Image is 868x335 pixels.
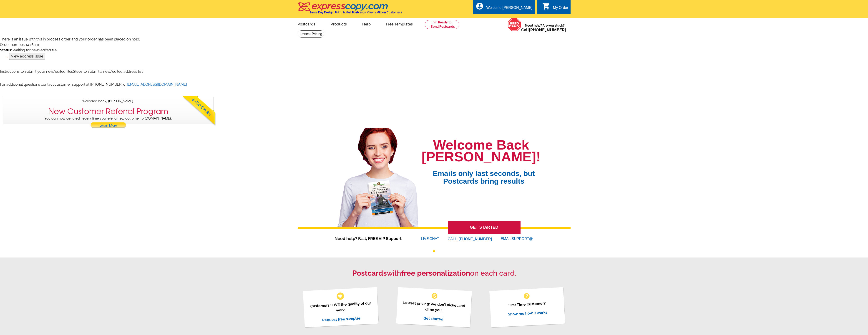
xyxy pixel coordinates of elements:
a: Help [355,18,378,29]
p: First Time Customer? [495,300,559,309]
font: SUPPORT@ [512,236,533,242]
p: Lowest pricing: We don’t nickel and dime you. [402,300,466,314]
span: Welcome back, [PERSON_NAME]. [82,99,134,104]
p: Customers LOVE the quality of our work. [309,300,373,315]
a: Get started [423,316,443,321]
p: You can now get credit every time you refer a new customer to [DOMAIN_NAME]. [3,116,213,129]
a: [PHONE_NUMBER] [529,27,566,32]
div: Welcome [PERSON_NAME] [486,6,532,12]
a: Postcards [290,18,323,29]
h1: Welcome Back [PERSON_NAME]! [422,139,541,163]
img: welcome-back-logged-in.png [335,128,422,227]
h3: New Customer Referral Program [48,107,168,116]
h2: with on each card. [298,269,571,277]
a: Products [323,18,354,29]
font: LIVE [421,236,430,242]
div: My Order [553,6,568,12]
a: Steps to submit a new/edited address list [73,69,143,74]
a: Show me how it works [508,310,547,316]
button: 1 of 1 [433,250,435,252]
span: Need help? Fast, FREE VIP Support [335,235,407,242]
span: favorite [338,294,342,298]
a: GET STARTED [448,221,521,234]
a: Same Day Design, Print, & Mail Postcards. Over 1 Million Customers. [298,5,403,14]
img: help [508,18,521,31]
a: shopping_cart My Order [542,5,568,11]
strong: free personalization [401,269,470,277]
input: View address issue [9,53,45,60]
i: account_circle [476,2,484,10]
span: Call [521,27,566,32]
a: Learn More [90,122,126,129]
h4: Same Day Design, Print, & Mail Postcards. Over 1 Million Customers. [309,11,403,14]
span: Need help? Are you stuck? [521,23,568,32]
i: shopping_cart [542,2,550,10]
strong: Postcards [352,269,387,277]
a: Free Templates [379,18,420,29]
a: LIVECHAT [421,237,439,241]
a: [EMAIL_ADDRESS][DOMAIN_NAME] [127,82,187,87]
span: monetization_on [431,292,438,300]
span: help [523,292,530,300]
span: Emails only last seconds, but Postcards bring results [427,163,541,185]
a: Request free samples [322,316,361,322]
